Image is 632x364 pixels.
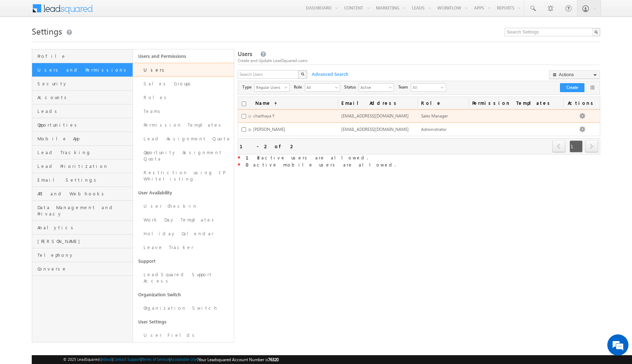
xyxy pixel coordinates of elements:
[63,356,279,363] span: © 2025 LeadSquared | | | | |
[469,97,563,109] span: Permission Templates
[552,141,566,152] a: prev
[32,159,133,173] a: Lead Prioritization
[37,224,131,231] span: Analytics
[301,72,304,76] img: Search
[133,254,234,268] a: Support
[246,162,253,168] strong: 0
[421,113,448,119] span: Sales Manager
[142,357,169,362] a: Terms of Service
[253,113,275,119] span: chaithaya Y
[32,118,133,132] a: Opportunities
[344,84,359,90] span: Status
[268,357,279,362] span: 76320
[253,127,285,132] span: [PERSON_NAME]
[37,149,131,156] span: Lead Tracking
[32,235,133,248] a: [PERSON_NAME]
[37,94,131,101] span: Accounts
[238,70,299,79] input: Search Users
[37,177,131,183] span: Email Settings
[32,25,62,37] span: Settings
[133,77,234,91] a: Sales Groups
[113,357,141,362] a: Contact Support
[133,315,234,328] a: User Settings
[37,108,131,114] span: Leads
[37,67,131,73] span: Users and Permissions
[308,71,351,77] span: Advanced Search
[252,97,280,109] a: Name
[32,77,133,91] a: Security
[133,288,234,301] a: Organization Switch
[294,84,305,90] span: Role
[398,84,411,90] span: Team
[133,186,234,199] a: User Availability
[133,241,234,254] a: Leave Tracker
[133,132,234,146] a: Lead Assignment Quota
[32,221,133,235] a: Analytics
[238,57,601,64] div: Create and Update LeadSquared users
[505,28,600,36] input: Search Settings
[37,252,131,258] span: Telephony
[37,80,131,87] span: Security
[242,84,254,90] span: Type
[32,146,133,159] a: Lead Tracking
[102,357,112,362] a: About
[585,140,598,152] span: next
[133,104,234,118] a: Teams
[32,132,133,146] a: Mobile App
[335,85,341,89] span: select
[133,118,234,132] a: Permission Templates
[133,301,234,315] a: Organization Switch
[133,227,234,241] a: Holiday Calendar
[585,141,598,152] a: next
[32,173,133,187] a: Email Settings
[549,70,600,79] button: Actions
[338,97,418,109] a: Email Address
[570,140,583,152] span: 1
[255,84,284,91] span: Regular Users
[133,63,234,77] a: Users
[32,248,133,262] a: Telephony
[411,84,439,91] span: All
[271,101,277,107] span: (sorted ascending)
[238,50,252,58] span: Users
[37,135,131,142] span: Mobile App
[133,328,234,342] a: User Fields
[133,49,234,63] a: Users and Permissions
[246,162,396,168] span: active mobile users are allowed.
[421,127,446,132] span: Administrator
[37,122,131,128] span: Opportunities
[305,84,334,91] span: All
[37,204,131,217] span: Data Management and Privacy
[240,142,295,150] div: 1 - 2 of 2
[563,97,600,109] span: Actions
[341,113,409,119] span: [EMAIL_ADDRESS][DOMAIN_NAME]
[133,91,234,104] a: Roles
[37,266,131,272] span: Converse
[285,85,290,89] span: select
[133,268,234,288] a: LeadSquared Support Access
[560,83,584,92] button: Create
[341,127,409,132] span: [EMAIL_ADDRESS][DOMAIN_NAME]
[552,140,565,152] span: prev
[418,97,469,109] a: Role
[133,146,234,166] a: Opportunity Assignment Quota
[32,49,133,63] a: Profile
[37,53,131,59] span: Profile
[246,154,261,160] strong: 18
[32,262,133,276] a: Converse
[32,104,133,118] a: Leads
[32,63,133,77] a: Users and Permissions
[37,190,131,197] span: API and Webhooks
[32,201,133,221] a: Data Management and Privacy
[133,213,234,227] a: Work Day Templates
[246,154,368,160] span: active users are allowed.
[32,187,133,201] a: API and Webhooks
[37,163,131,169] span: Lead Prioritization
[389,85,395,89] span: select
[359,84,388,91] span: Active
[170,357,197,362] a: Acceptable Use
[32,91,133,104] a: Accounts
[133,166,234,186] a: Restriction using IP Whitelisting
[198,357,279,362] span: Your Leadsquared Account Number is
[133,199,234,213] a: User Check-in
